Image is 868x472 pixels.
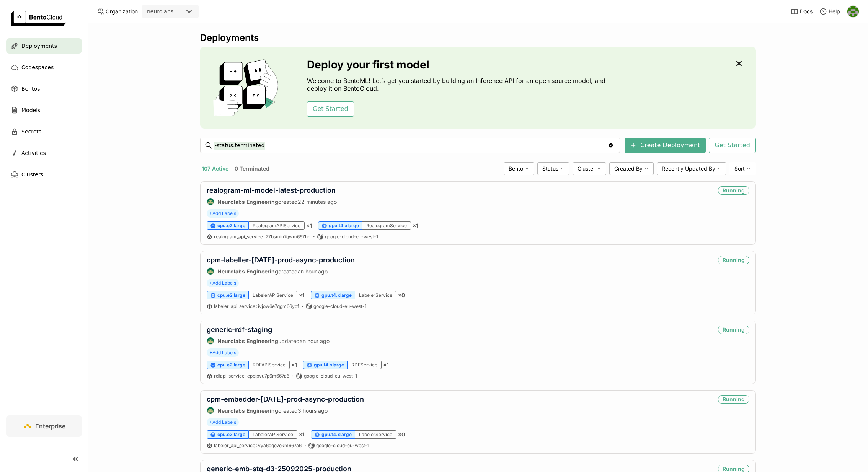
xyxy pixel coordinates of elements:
div: Running [718,186,749,195]
strong: Neurolabs Engineering [217,407,278,414]
span: gpu.t4.xlarge [329,223,359,229]
div: created [207,198,337,205]
img: cover onboarding [206,59,289,116]
input: Selected neurolabs. [174,8,175,16]
span: : [256,303,257,309]
div: updated [207,337,330,345]
div: Created By [609,162,654,175]
a: labeler_api_service:ivjow6e7qgm66ycf [214,303,299,309]
button: 0 Terminated [233,164,271,174]
span: gpu.t4.xlarge [314,362,344,368]
span: Secrets [21,127,41,136]
span: labeler_api_service ivjow6e7qgm66ycf [214,303,299,309]
span: Enterprise [35,422,65,430]
span: labeler_api_service yya6dge7okm667a6 [214,443,302,448]
div: created [207,267,355,275]
div: LabelerService [355,291,396,299]
div: neurolabs [147,8,173,15]
div: LabelerAPIService [249,430,297,439]
span: an hour ago [298,268,328,275]
div: Cluster [573,162,606,175]
div: created [207,407,364,414]
span: Status [542,165,558,172]
span: Clusters [21,170,43,179]
h3: Deploy your first model [307,59,609,71]
button: Get Started [307,101,354,117]
span: Deployments [21,41,57,50]
a: cpm-labeller-[DATE]-prod-async-production [207,256,355,264]
span: : [264,234,265,239]
span: Created By [614,165,643,172]
span: 22 minutes ago [298,199,337,205]
div: Running [718,326,749,334]
img: logo [11,11,66,26]
span: 3 hours ago [298,407,328,414]
span: +Add Labels [207,418,239,426]
div: Help [819,8,840,15]
span: gpu.t4.xlarge [321,292,352,298]
a: Clusters [6,167,82,182]
span: × 1 [291,361,297,368]
a: Secrets [6,124,82,139]
span: cpu.e2.large [217,362,245,368]
strong: Neurolabs Engineering [217,338,278,344]
svg: Clear value [608,142,614,148]
span: Organization [106,8,138,15]
div: RDFAPIService [249,361,290,369]
span: cpu.e2.large [217,292,245,298]
div: RDFService [348,361,382,369]
a: Enterprise [6,415,82,437]
strong: Neurolabs Engineering [217,199,278,205]
span: +Add Labels [207,279,239,287]
span: an hour ago [300,338,330,344]
img: Neurolabs Engineering [207,407,214,414]
img: Toby Thomas [847,6,859,17]
a: realogram_api_service:27bsmiu7qwm667hn [214,234,310,240]
span: × 1 [413,222,418,229]
span: gpu.t4.xlarge [321,431,352,438]
a: Bentos [6,81,82,96]
a: rdfapi_service:epbipvu7p6m667a6 [214,373,289,379]
span: Sort [734,165,745,172]
span: google-cloud-eu-west-1 [304,373,357,379]
a: Deployments [6,38,82,54]
span: +Add Labels [207,348,239,357]
span: × 1 [306,222,312,229]
span: Bentos [21,84,40,93]
div: Recently Updated By [657,162,726,175]
img: Neurolabs Engineering [207,268,214,275]
a: Codespaces [6,60,82,75]
div: Sort [729,162,756,175]
span: google-cloud-eu-west-1 [313,303,367,309]
span: Docs [800,8,813,15]
div: Status [537,162,569,175]
img: Neurolabs Engineering [207,337,214,344]
span: google-cloud-eu-west-1 [325,234,378,240]
strong: Neurolabs Engineering [217,268,278,275]
span: Codespaces [21,63,54,72]
a: cpm-embedder-[DATE]-prod-async-production [207,395,364,403]
span: rdfapi_service epbipvu7p6m667a6 [214,373,289,379]
span: × 0 [398,431,405,438]
span: × 1 [299,292,305,299]
p: Welcome to BentoML! Let’s get you started by building an Inference API for an open source model, ... [307,77,609,92]
div: LabelerAPIService [249,291,297,299]
div: Running [718,395,749,404]
span: +Add Labels [207,209,239,218]
span: Activities [21,148,46,158]
a: Activities [6,145,82,161]
span: Cluster [578,165,595,172]
a: labeler_api_service:yya6dge7okm667a6 [214,443,302,449]
a: Models [6,103,82,118]
span: Bento [509,165,523,172]
div: LabelerService [355,430,396,439]
span: cpu.e2.large [217,431,245,438]
a: realogram-ml-model-latest-production [207,186,336,194]
span: × 0 [398,292,405,299]
a: generic-rdf-staging [207,326,272,334]
span: google-cloud-eu-west-1 [316,443,369,449]
span: × 1 [299,431,305,438]
span: Help [829,8,840,15]
div: Running [718,256,749,264]
span: Models [21,106,40,115]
